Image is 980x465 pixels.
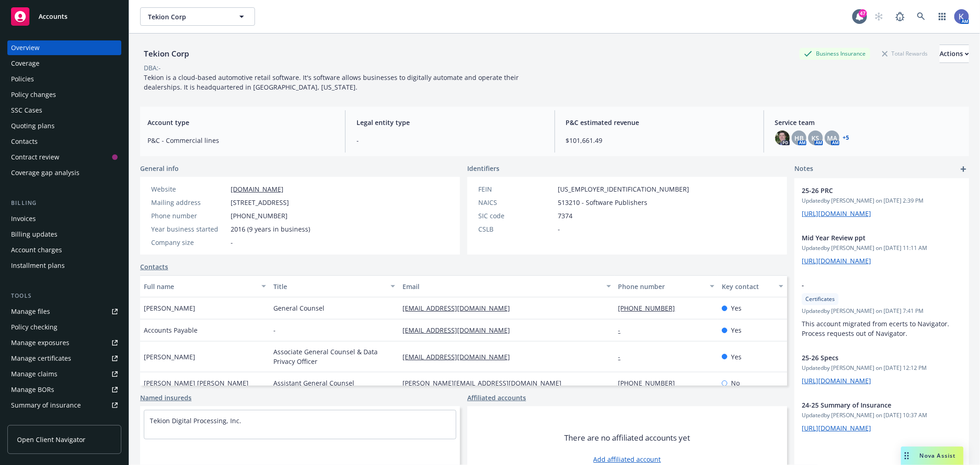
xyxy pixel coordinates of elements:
div: Manage certificates [11,351,71,366]
a: Add affiliated account [594,454,661,464]
div: 24-25 Summary of InsuranceUpdatedby [PERSON_NAME] on [DATE] 10:37 AM[URL][DOMAIN_NAME] [794,393,969,440]
a: Summary of insurance [7,398,121,413]
a: Manage BORs [7,382,121,397]
span: [PERSON_NAME] [144,352,195,362]
button: Actions [940,45,969,63]
img: photo [954,9,969,24]
span: Accounts Payable [144,325,198,335]
div: Contacts [11,134,38,149]
a: Contract review [7,150,121,164]
div: Quoting plans [11,119,55,133]
span: Updated by [PERSON_NAME] on [DATE] 12:12 PM [802,364,962,372]
span: Account type [147,118,334,127]
a: Billing updates [7,227,121,242]
div: NAICS [478,198,554,207]
span: Yes [731,303,742,313]
button: Tekion Corp [140,7,255,26]
img: photo [775,130,790,145]
a: - [618,326,628,335]
span: Legal entity type [357,118,543,127]
div: Manage exposures [11,335,69,350]
a: Start snowing [870,7,888,26]
span: [PERSON_NAME] [144,303,195,313]
span: MA [827,133,837,143]
a: +5 [843,135,850,141]
div: Manage claims [11,367,57,381]
a: Invoices [7,211,121,226]
span: 513210 - Software Publishers [558,198,647,207]
div: Actions [940,45,969,62]
a: Contacts [7,134,121,149]
span: Nova Assist [920,452,956,459]
div: Manage files [11,304,50,319]
a: Policy checking [7,320,121,335]
a: Policies [7,72,121,86]
a: Switch app [933,7,952,26]
div: DBA: - [144,63,161,73]
div: Coverage gap analysis [11,165,79,180]
a: Contacts [140,262,168,272]
span: $101,661.49 [566,136,753,145]
div: Title [273,282,385,291]
a: Coverage [7,56,121,71]
a: [PHONE_NUMBER] [618,379,683,387]
span: - [802,280,938,290]
a: [EMAIL_ADDRESS][DOMAIN_NAME] [402,304,517,312]
div: Policy changes [11,87,56,102]
a: Manage files [7,304,121,319]
button: Email [399,275,614,297]
span: 7374 [558,211,572,221]
span: HB [794,133,804,143]
div: Drag to move [901,447,912,465]
span: Accounts [39,13,68,20]
span: Yes [731,325,742,335]
div: Email [402,282,600,291]
div: Account charges [11,243,62,257]
a: Manage claims [7,367,121,381]
div: Total Rewards [878,48,932,59]
button: Phone number [615,275,718,297]
div: Coverage [11,56,40,71]
div: Tools [7,291,121,301]
div: Phone number [618,282,704,291]
a: Tekion Digital Processing, Inc. [150,416,241,425]
a: Installment plans [7,258,121,273]
div: SSC Cases [11,103,42,118]
div: Full name [144,282,256,291]
span: Notes [794,164,813,175]
a: [URL][DOMAIN_NAME] [802,209,871,218]
span: Open Client Navigator [17,435,85,444]
button: Nova Assist [901,447,963,465]
span: General info [140,164,179,173]
span: Updated by [PERSON_NAME] on [DATE] 11:11 AM [802,244,962,252]
span: Tekion is a cloud-based automotive retail software. It's software allows businesses to digitally ... [144,73,521,91]
div: Policy checking [11,320,57,335]
div: Summary of insurance [11,398,81,413]
a: [DOMAIN_NAME] [231,185,283,193]
button: Title [270,275,399,297]
span: - [357,136,543,145]
span: Updated by [PERSON_NAME] on [DATE] 2:39 PM [802,197,962,205]
span: [PHONE_NUMBER] [231,211,288,221]
div: Business Insurance [799,48,870,59]
a: [PHONE_NUMBER] [618,304,683,312]
span: Identifiers [467,164,499,173]
a: Overview [7,40,121,55]
button: Key contact [718,275,787,297]
a: [URL][DOMAIN_NAME] [802,424,871,432]
span: No [731,378,740,388]
a: SSC Cases [7,103,121,118]
span: Associate General Counsel & Data Privacy Officer [273,347,396,366]
a: Account charges [7,243,121,257]
span: Updated by [PERSON_NAME] on [DATE] 10:37 AM [802,411,962,420]
a: - [618,352,628,361]
span: [PERSON_NAME] [PERSON_NAME] [144,378,249,388]
span: 25-26 PRC [802,186,938,195]
div: Policies [11,72,34,86]
span: KS [811,133,819,143]
span: General Counsel [273,303,324,313]
div: Manage BORs [11,382,54,397]
span: P&C - Commercial lines [147,136,334,145]
div: Key contact [722,282,773,291]
div: FEIN [478,184,554,194]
